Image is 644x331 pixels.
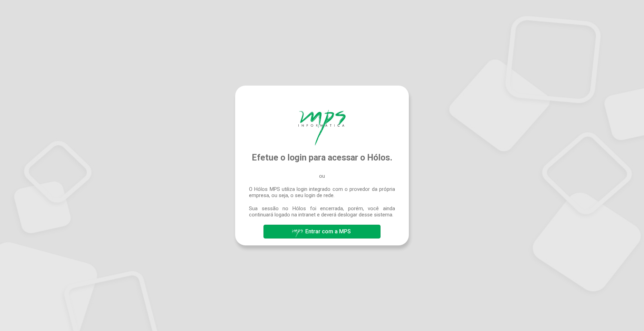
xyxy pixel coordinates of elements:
[249,205,395,218] span: Sua sessão no Hólos foi encerrada, porém, você ainda continuará logado na intranet e deverá deslo...
[319,173,325,179] span: ou
[263,225,380,238] button: Entrar com a MPS
[298,110,345,146] img: Hólos Mps Digital
[305,228,351,235] span: Entrar com a MPS
[249,186,395,198] span: O Hólos MPS utiliza login integrado com o provedor da própria empresa, ou seja, o seu login de rede.
[252,153,392,163] span: Efetue o login para acessar o Hólos.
